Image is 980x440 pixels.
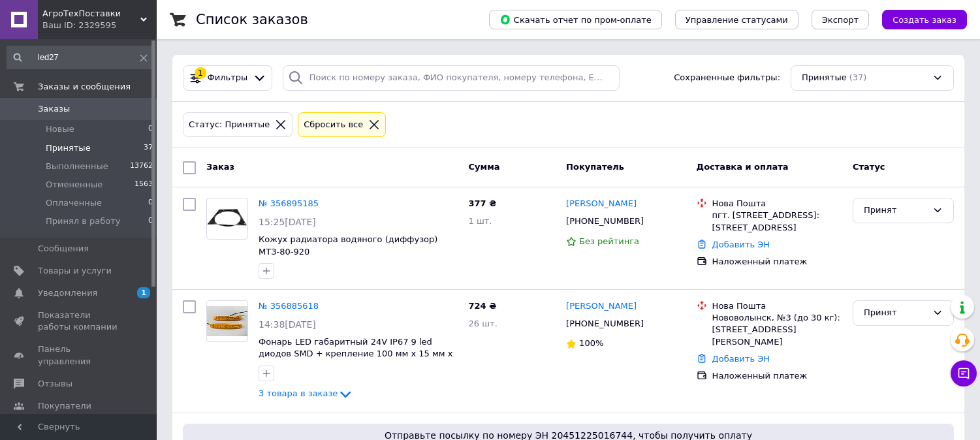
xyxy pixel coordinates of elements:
[566,216,644,226] span: [PHONE_NUMBER]
[38,378,72,390] span: Отзывы
[579,236,639,246] span: Без рейтинга
[259,319,316,330] span: 14:38[DATE]
[38,81,131,93] span: Заказы и сообщения
[686,15,788,25] span: Управление статусами
[259,389,338,399] span: 3 товара в заказе
[207,306,247,337] img: Фото товару
[566,162,624,172] span: Покупатель
[893,15,956,25] span: Создать заказ
[566,300,637,313] a: [PERSON_NAME]
[712,210,842,233] div: пгт. [STREET_ADDRESS]: [STREET_ADDRESS]
[46,161,108,172] span: Выполненные
[489,10,662,29] button: Скачать отчет по пром-оплате
[206,162,234,172] span: Заказ
[148,197,153,209] span: 0
[186,118,272,132] div: Статус: Принятые
[853,162,885,172] span: Статус
[468,301,496,311] span: 724 ₴
[951,360,977,386] button: Чат с покупателем
[144,142,153,154] span: 37
[864,204,927,217] div: Принят
[148,123,153,135] span: 0
[882,10,967,29] button: Создать заказ
[38,103,70,115] span: Заказы
[712,240,770,249] a: Добавить ЭН
[675,10,798,29] button: Управление статусами
[259,198,319,208] a: № 356895185
[712,370,842,382] div: Наложенный платеж
[468,162,499,172] span: Сумма
[566,319,644,328] span: [PHONE_NUMBER]
[259,301,319,311] a: № 356885618
[849,72,867,82] span: (37)
[468,198,496,208] span: 377 ₴
[46,123,74,135] span: Новые
[697,162,789,172] span: Доставка и оплата
[195,67,206,79] div: 1
[259,217,316,227] span: 15:25[DATE]
[712,312,842,348] div: Нововолынск, №3 (до 30 кг): [STREET_ADDRESS][PERSON_NAME]
[822,15,859,25] span: Экспорт
[42,8,140,20] span: АгроТехПоставки
[137,287,150,298] span: 1
[674,72,780,84] span: Сохраненные фильтры:
[38,400,91,412] span: Покупатели
[46,197,102,209] span: Оплаченные
[864,306,927,320] div: Принят
[301,118,366,132] div: Сбросить все
[869,14,967,24] a: Создать заказ
[46,179,103,191] span: Отмененные
[148,215,153,227] span: 0
[259,388,353,398] a: 3 товара в заказе
[38,309,121,333] span: Показатели работы компании
[42,20,157,31] div: Ваш ID: 2329595
[196,12,308,27] h1: Список заказов
[38,243,89,255] span: Сообщения
[207,208,247,229] img: Фото товару
[259,234,437,257] a: Кожух радиатора водяного (диффузор) МТЗ-80-920
[206,300,248,342] a: Фото товару
[579,338,603,348] span: 100%
[46,215,121,227] span: Принял в работу
[130,161,153,172] span: 13762
[259,337,452,371] a: Фонарь LED габаритный 24V IP67 9 led диодов SMD + крепление 100 мм х 15 мм х высота 5мм – 10мм же...
[38,265,112,277] span: Товары и услуги
[206,198,248,240] a: Фото товару
[712,300,842,312] div: Нова Пошта
[468,216,492,226] span: 1 шт.
[38,343,121,367] span: Панель управления
[802,72,847,84] span: Принятые
[46,142,91,154] span: Принятые
[468,319,497,328] span: 26 шт.
[7,46,154,69] input: Поиск
[712,198,842,210] div: Нова Пошта
[283,65,620,91] input: Поиск по номеру заказа, ФИО покупателя, номеру телефона, Email, номеру накладной
[134,179,153,191] span: 1563
[499,14,652,25] span: Скачать отчет по пром-оплате
[208,72,248,84] span: Фильтры
[38,287,97,299] span: Уведомления
[812,10,869,29] button: Экспорт
[566,198,637,210] a: [PERSON_NAME]
[712,354,770,364] a: Добавить ЭН
[712,256,842,268] div: Наложенный платеж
